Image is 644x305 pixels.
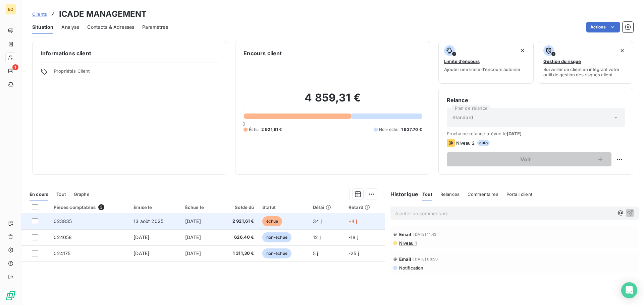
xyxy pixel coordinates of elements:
span: En cours [30,192,48,197]
div: Statut [262,205,305,210]
span: Paramètres [142,24,168,30]
span: Prochaine relance prévue le [447,131,625,136]
span: 024175 [54,250,70,256]
span: 1 311,30 € [222,250,254,257]
span: non-échue [262,232,291,242]
span: Contacts & Adresses [87,24,134,30]
h6: Relance [447,96,625,104]
span: Gestion du risque [543,59,581,64]
h6: Encours client [244,49,282,57]
span: Tout [422,192,432,197]
span: [DATE] [133,250,149,256]
span: Tout [56,192,66,197]
div: Émise le [133,205,177,210]
span: -25 j [348,250,359,256]
button: Actions [586,22,620,32]
span: 5 j [313,250,318,256]
h6: Informations client [41,49,219,57]
span: Notification [398,265,424,271]
span: Clients [32,11,47,17]
span: 12 j [313,234,321,240]
h6: Historique [385,190,419,198]
a: Clients [32,11,47,17]
span: 1 [12,64,18,70]
span: [DATE] [185,218,201,224]
span: 626,40 € [222,234,254,241]
div: EQ [5,4,16,15]
div: Pièces comptables [54,204,125,210]
span: Relances [440,192,460,197]
span: échue [262,216,282,226]
img: Logo LeanPay [5,290,16,301]
span: Voir [455,157,597,162]
span: Email [399,256,412,262]
span: 2 921,61 € [222,218,254,225]
span: Standard [452,114,473,121]
span: Commentaires [468,192,498,197]
button: Gestion du risqueSurveiller ce client en intégrant votre outil de gestion des risques client. [538,41,633,84]
span: 3 [98,204,104,210]
span: Niveau 2 [456,140,475,146]
span: Non-échu [379,127,398,133]
span: +4 j [348,218,357,224]
span: 0 [243,121,245,127]
span: 2 921,61 € [261,127,282,133]
h2: 4 859,31 € [244,91,422,111]
span: Portail client [506,192,532,197]
span: [DATE] 11:43 [413,232,436,236]
span: 34 j [313,218,322,224]
h3: ICADE MANAGEMENT [59,8,147,20]
span: [DATE] [185,234,201,240]
span: [DATE] [185,250,201,256]
span: -18 j [348,234,358,240]
span: Email [399,232,412,237]
span: Niveau 1 [398,240,417,246]
span: auto [477,140,490,146]
span: 023835 [54,218,72,224]
div: Échue le [185,205,214,210]
span: 1 937,70 € [401,127,422,133]
div: Délai [313,205,340,210]
span: non-échue [262,248,291,258]
span: [DATE] [133,234,149,240]
span: Analyse [61,24,79,30]
span: Échu [249,127,259,133]
span: Graphe [74,192,90,197]
span: Surveiller ce client en intégrant votre outil de gestion des risques client. [543,67,628,77]
span: 13 août 2025 [133,218,163,224]
span: Propriétés Client [54,68,219,78]
span: [DATE] [507,131,522,136]
span: Situation [32,24,53,30]
span: Ajouter une limite d’encours autorisé [444,67,520,72]
span: Limite d’encours [444,59,480,64]
div: Open Intercom Messenger [621,282,637,298]
button: Limite d’encoursAjouter une limite d’encours autorisé [438,41,534,84]
button: Voir [447,152,611,166]
div: Retard [348,205,381,210]
div: Solde dû [222,205,254,210]
span: [DATE] 08:50 [413,257,438,261]
span: 024058 [54,234,72,240]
